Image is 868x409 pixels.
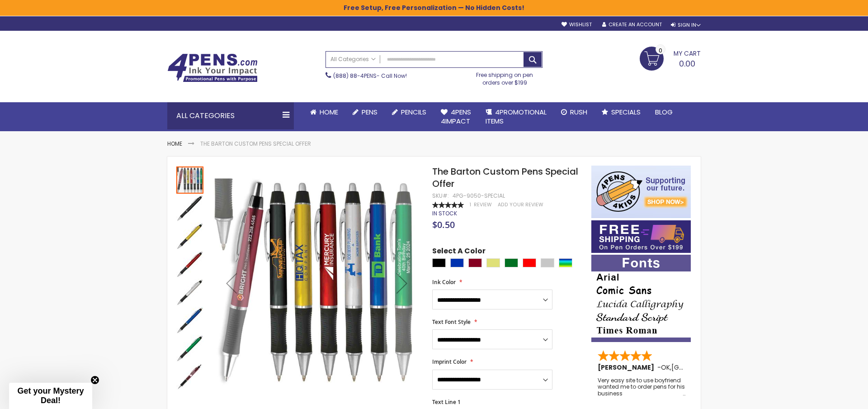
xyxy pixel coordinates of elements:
div: Gold [486,258,500,267]
span: 0 [659,46,662,55]
a: 4Pens4impact [434,102,478,132]
div: Assorted [559,258,572,267]
a: Pencils [385,102,434,122]
span: 4Pens 4impact [441,107,471,126]
a: Create an Account [602,21,662,28]
strong: SKU [432,192,449,200]
span: Text Font Style [432,318,471,326]
div: The Barton Custom Pens Special Offer [176,194,204,222]
span: Pens [362,107,377,117]
span: 4PROMOTIONAL ITEMS [486,107,547,126]
img: Free shipping on orders over $199 [591,220,691,253]
a: Add Your Review [498,201,543,208]
span: Blog [655,107,673,117]
div: The Barton Custom Pens Special Offer [176,278,204,306]
div: Availability [432,210,457,217]
div: Sign In [671,22,701,29]
span: 1 [470,201,471,208]
div: Blue [450,258,464,267]
div: Previous [213,166,250,400]
a: 0.00 0 [640,47,701,69]
span: Pencils [401,107,426,117]
a: Pens [345,102,385,122]
a: Specials [594,102,648,122]
a: Rush [554,102,594,122]
div: Very easy site to use boyfriend wanted me to order pens for his business [598,377,685,397]
img: 4pens 4 kids [591,166,691,218]
div: The Barton Custom Pens Special Offer [176,306,204,334]
div: The Barton Custom Pens Special Offer [176,334,204,362]
div: Silver [541,258,554,267]
div: The Barton Custom Pens Special Offer [176,362,203,390]
div: Get your Mystery Deal!Close teaser [9,383,92,409]
span: Home [320,107,338,117]
button: Close teaser [90,376,99,385]
img: The Barton Custom Pens Special Offer [176,363,203,390]
div: Burgundy [468,258,482,267]
div: Next [384,166,420,400]
div: The Barton Custom Pens Special Offer [176,166,204,194]
span: [GEOGRAPHIC_DATA] [671,363,738,372]
span: Select A Color [432,246,486,258]
span: In stock [432,209,457,217]
span: - Call Now! [333,72,407,80]
a: 1 Review [470,201,493,208]
span: Review [474,201,492,208]
img: The Barton Custom Pens Special Offer [213,179,420,385]
a: Home [167,140,182,147]
span: Specials [611,107,641,117]
a: Blog [648,102,680,122]
img: The Barton Custom Pens Special Offer [176,223,203,250]
img: The Barton Custom Pens Special Offer [176,251,203,278]
span: 0.00 [679,58,695,69]
span: OK [661,363,670,372]
div: The Barton Custom Pens Special Offer [176,222,204,250]
a: 4PROMOTIONALITEMS [478,102,554,132]
span: Text Line 1 [432,398,461,406]
span: [PERSON_NAME] [598,363,657,372]
span: Get your Mystery Deal! [17,386,84,405]
div: Green [505,258,518,267]
span: All Categories [330,56,376,63]
a: Wishlist [561,21,592,28]
a: All Categories [326,52,380,67]
a: (888) 88-4PENS [333,72,377,80]
img: The Barton Custom Pens Special Offer [176,195,203,222]
img: font-personalization-examples [591,255,691,342]
span: Imprint Color [432,358,467,366]
li: The Barton Custom Pens Special Offer [200,140,311,147]
div: Black [432,258,446,267]
div: Red [523,258,536,267]
a: Home [303,102,345,122]
img: The Barton Custom Pens Special Offer [176,279,203,306]
div: 100% [432,202,464,208]
span: Rush [570,107,587,117]
img: The Barton Custom Pens Special Offer [176,307,203,334]
img: 4Pens Custom Pens and Promotional Products [167,53,258,82]
span: $0.50 [432,219,455,231]
img: The Barton Custom Pens Special Offer [176,335,203,362]
div: The Barton Custom Pens Special Offer [176,250,204,278]
span: - , [657,363,738,372]
span: The Barton Custom Pens Special Offer [432,165,578,190]
div: All Categories [167,102,294,129]
div: 4PG-9050-SPECIAL [453,192,505,200]
div: Free shipping on pen orders over $199 [467,68,543,86]
span: Ink Color [432,278,456,286]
